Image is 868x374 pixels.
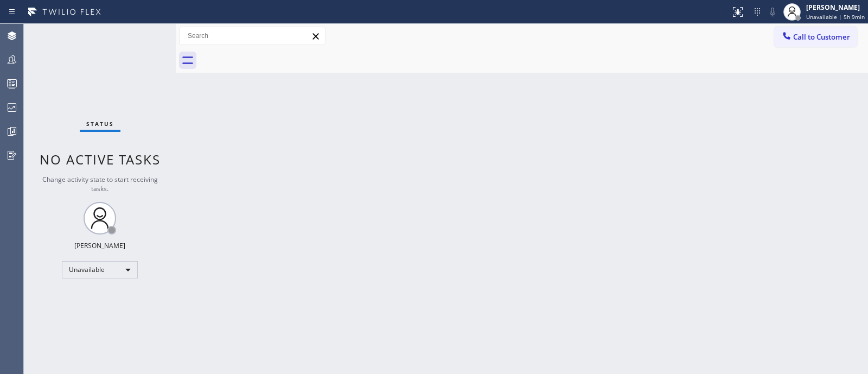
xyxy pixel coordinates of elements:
span: Call to Customer [793,32,850,42]
button: Mute [765,4,780,20]
span: No active tasks [40,150,161,168]
input: Search [180,27,325,45]
div: [PERSON_NAME] [806,3,865,12]
span: Unavailable | 5h 9min [806,13,865,21]
div: [PERSON_NAME] [74,241,125,250]
span: Change activity state to start receiving tasks. [42,175,158,193]
button: Call to Customer [774,27,857,47]
div: Unavailable [62,261,138,278]
span: Status [86,120,114,128]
